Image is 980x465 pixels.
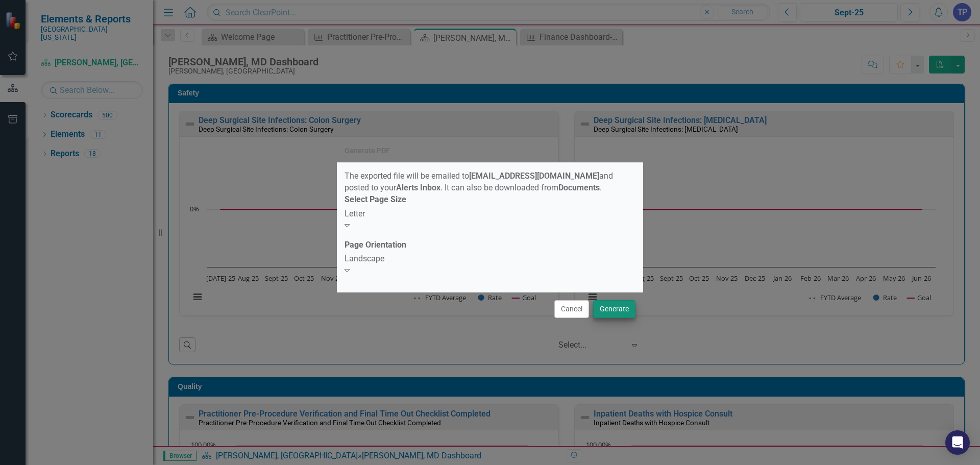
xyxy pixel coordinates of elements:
[945,430,970,455] div: Open Intercom Messenger
[593,300,635,318] button: Generate
[345,147,390,155] div: Generate PDF
[345,194,406,206] label: Select Page Size
[554,300,589,318] button: Cancel
[396,183,440,192] strong: Alerts Inbox
[558,183,600,192] strong: Documents
[469,171,599,181] strong: [EMAIL_ADDRESS][DOMAIN_NAME]
[345,253,635,265] div: Landscape
[345,239,406,251] label: Page Orientation
[345,208,635,220] div: Letter
[345,171,613,192] span: The exported file will be emailed to and posted to your . It can also be downloaded from .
